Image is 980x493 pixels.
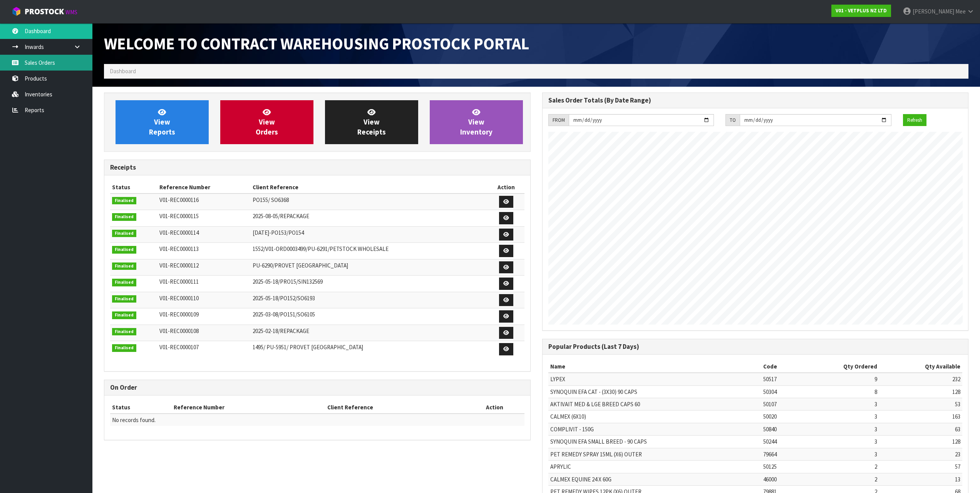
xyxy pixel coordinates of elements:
span: V01-REC0000109 [159,311,199,318]
td: 46000 [761,473,799,485]
td: COMPLIVIT - 150G [548,423,762,435]
small: WMS [65,8,77,16]
td: 128 [879,436,962,448]
span: V01-REC0000107 [159,343,199,351]
td: 2 [799,473,879,485]
span: View Orders [256,108,278,136]
button: Refresh [903,114,926,126]
span: V01-REC0000116 [159,196,199,204]
h3: Receipts [110,164,524,171]
span: Finalised [112,213,136,221]
h3: On Order [110,384,524,391]
div: TO [725,114,740,126]
img: cube-alt.png [12,7,21,16]
span: V01-REC0000108 [159,327,199,335]
span: Finalised [112,311,136,319]
td: 53 [879,398,962,410]
td: 3 [799,423,879,435]
span: Finalised [112,262,136,270]
a: ViewReports [116,100,209,144]
td: 3 [799,411,879,423]
span: 2025-02-18/REPACKAGE [253,327,309,335]
span: V01-REC0000110 [159,294,199,302]
span: Finalised [112,230,136,237]
td: 50020 [761,411,799,423]
td: 8 [799,385,879,398]
span: [PERSON_NAME] [913,8,954,15]
strong: V01 - VETPLUS NZ LTD [836,7,887,14]
span: 1495/ PU-5951/ PROVET [GEOGRAPHIC_DATA] [253,343,363,351]
h3: Sales Order Totals (By Date Range) [548,97,963,104]
th: Action [488,181,524,193]
td: 23 [879,448,962,460]
td: LYPEX [548,373,762,385]
td: 57 [879,461,962,473]
a: ViewInventory [430,100,523,144]
th: Client Reference [325,401,465,414]
td: 50304 [761,385,799,398]
td: CALMEX (6X10) [548,411,762,423]
span: PU-6290/PROVET [GEOGRAPHIC_DATA] [253,262,348,269]
span: V01-REC0000111 [159,278,199,285]
span: Mee [955,8,966,15]
th: Status [110,401,172,414]
th: Qty Available [879,360,962,373]
span: 1552/V01-ORD0003499/PU-6291/PETSTOCK WHOLESALE [253,245,389,252]
td: SYNOQUIN EFA SMALL BREED - 90 CAPS [548,436,762,448]
td: PET REMEDY SPRAY 15ML (X6) OUTER [548,448,762,460]
span: Finalised [112,197,136,205]
span: [DATE]-PO153/PO154 [253,229,304,236]
div: FROM [548,114,569,126]
td: 3 [799,448,879,460]
td: 3 [799,436,879,448]
td: 9 [799,373,879,385]
td: 50244 [761,436,799,448]
td: 79664 [761,448,799,460]
td: AKTIVAIT MED & LGE BREED CAPS 60 [548,398,762,410]
span: 2025-05-18/PRO15/SIN132569 [253,278,323,285]
td: 13 [879,473,962,485]
td: 50840 [761,423,799,435]
td: SYNOQUIN EFA CAT - (3X30) 90 CAPS [548,385,762,398]
th: Client Reference [251,181,488,193]
a: ViewOrders [220,100,313,144]
td: 128 [879,385,962,398]
span: Finalised [112,246,136,254]
span: 2025-03-08/PO151/SO6105 [253,311,315,318]
td: 2 [799,461,879,473]
span: Welcome to Contract Warehousing ProStock Portal [104,33,529,54]
span: V01-REC0000114 [159,229,199,236]
td: 50125 [761,461,799,473]
span: View Reports [149,108,175,136]
td: 163 [879,411,962,423]
th: Action [465,401,524,414]
td: 3 [799,398,879,410]
a: ViewReceipts [325,100,418,144]
span: V01-REC0000115 [159,212,199,220]
span: 2025-05-18/PO152/SO6193 [253,294,315,302]
span: Finalised [112,328,136,336]
h3: Popular Products (Last 7 Days) [548,343,963,350]
span: PO155/ SO6368 [253,196,289,204]
span: View Receipts [357,108,386,136]
td: 50517 [761,373,799,385]
th: Code [761,360,799,373]
td: CALMEX EQUINE 24 X 60G [548,473,762,485]
span: Dashboard [110,67,136,75]
td: 63 [879,423,962,435]
span: Finalised [112,279,136,286]
span: Finalised [112,295,136,303]
th: Reference Number [172,401,325,414]
th: Status [110,181,157,193]
td: No records found. [110,414,524,426]
span: 2025-08-05/REPACKAGE [253,212,309,220]
td: 232 [879,373,962,385]
span: ProStock [25,7,64,17]
td: APRYLIC [548,461,762,473]
span: V01-REC0000113 [159,245,199,252]
td: 50107 [761,398,799,410]
span: V01-REC0000112 [159,262,199,269]
span: View Inventory [460,108,493,136]
th: Qty Ordered [799,360,879,373]
span: Finalised [112,344,136,352]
